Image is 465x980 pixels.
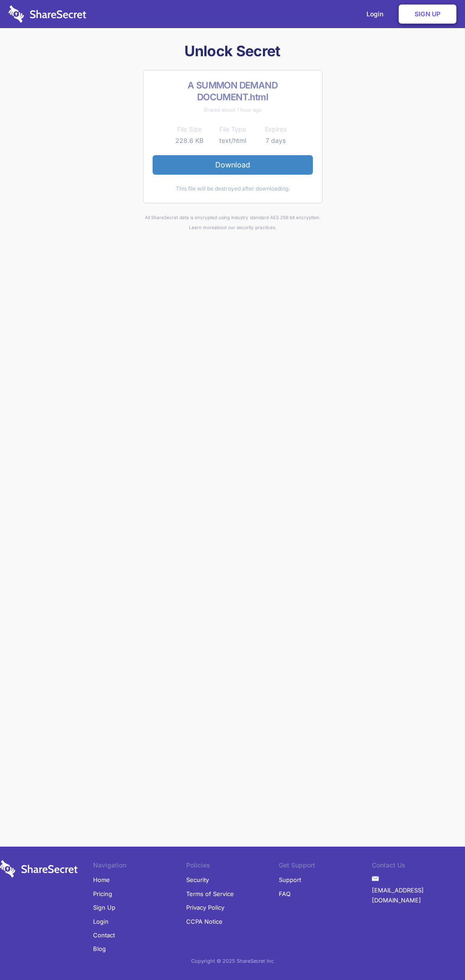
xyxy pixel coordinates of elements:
[254,124,297,135] th: Expires
[279,860,372,873] li: Get Support
[93,887,112,901] a: Pricing
[168,124,211,135] th: File Size
[279,873,301,887] a: Support
[186,873,209,887] a: Security
[168,135,211,146] td: 228.6 KB
[153,79,313,103] h2: A SUMMON DEMAND DOCUMENT.html
[186,915,223,928] a: CCPA Notice
[9,5,86,23] img: logo-wordmark-white-trans-d4663122ce5f474addd5e946df7df03e33cb6a1c49d2221995e7729f52c070b2.svg
[186,901,224,914] a: Privacy Policy
[153,155,313,174] a: Download
[399,5,456,24] a: Sign Up
[279,887,291,901] a: FAQ
[93,873,110,887] a: Home
[93,860,186,873] li: Navigation
[93,901,115,914] a: Sign Up
[189,225,214,230] a: Learn more
[93,915,109,928] a: Login
[372,860,465,873] li: Contact Us
[153,105,313,115] div: Shared about 1 hour ago
[186,860,279,873] li: Policies
[211,135,254,146] td: text/html
[186,887,234,901] a: Terms of Service
[372,883,465,907] a: [EMAIL_ADDRESS][DOMAIN_NAME]
[211,124,254,135] th: File Type
[93,928,115,942] a: Contact
[153,184,313,194] div: This file will be destroyed after downloading.
[254,135,297,146] td: 7 days
[93,942,106,955] a: Blog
